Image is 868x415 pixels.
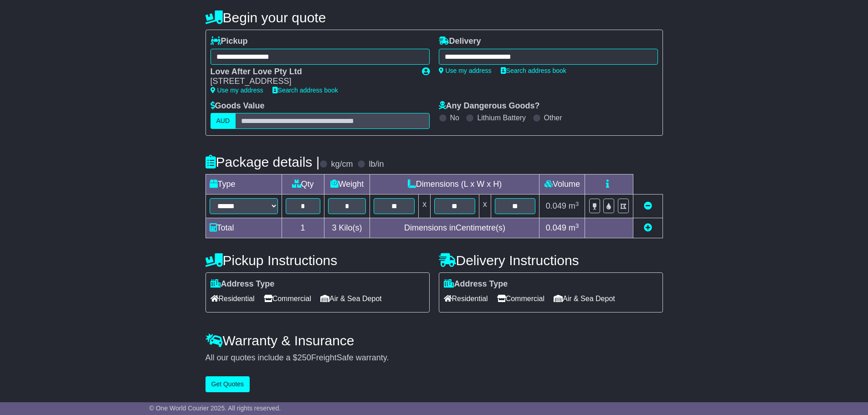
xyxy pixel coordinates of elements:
[477,113,526,122] label: Lithium Battery
[444,279,508,289] label: Address Type
[546,223,566,232] span: 0.049
[497,292,544,306] span: Commercial
[298,353,311,362] span: 250
[211,113,236,129] label: AUD
[205,333,663,348] h4: Warranty & Insurance
[324,174,370,195] td: Weight
[444,292,488,306] span: Residential
[439,36,481,46] label: Delivery
[644,201,652,210] a: Remove this item
[501,67,566,74] a: Search address book
[205,376,250,392] button: Get Quotes
[282,174,324,195] td: Qty
[205,218,282,238] td: Total
[205,10,663,25] h4: Begin your quote
[205,353,663,363] div: All our quotes include a $ FreightSafe warranty.
[575,222,579,229] sup: 3
[211,87,263,94] a: Use my address
[272,87,338,94] a: Search address book
[149,405,281,412] span: © One World Courier 2025. All rights reserved.
[370,174,539,195] td: Dimensions (L x W x H)
[211,292,255,306] span: Residential
[539,174,585,195] td: Volume
[546,201,566,210] span: 0.049
[554,292,615,306] span: Air & Sea Depot
[211,67,413,77] div: Love After Love Pty Ltd
[205,154,320,169] h4: Package details |
[211,77,413,87] div: [STREET_ADDRESS]
[282,218,324,238] td: 1
[211,101,265,111] label: Goods Value
[569,201,579,210] span: m
[332,223,336,232] span: 3
[211,36,248,46] label: Pickup
[370,218,539,238] td: Dimensions in Centimetre(s)
[320,292,382,306] span: Air & Sea Depot
[439,101,540,111] label: Any Dangerous Goods?
[331,159,353,169] label: kg/cm
[544,113,562,122] label: Other
[264,292,311,306] span: Commercial
[450,113,459,122] label: No
[324,218,370,238] td: Kilo(s)
[644,223,652,232] a: Add new item
[439,253,663,268] h4: Delivery Instructions
[479,195,491,218] td: x
[439,67,492,74] a: Use my address
[575,200,579,207] sup: 3
[211,279,275,289] label: Address Type
[419,195,431,218] td: x
[569,223,579,232] span: m
[205,174,282,195] td: Type
[369,159,384,169] label: lb/in
[205,253,430,268] h4: Pickup Instructions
